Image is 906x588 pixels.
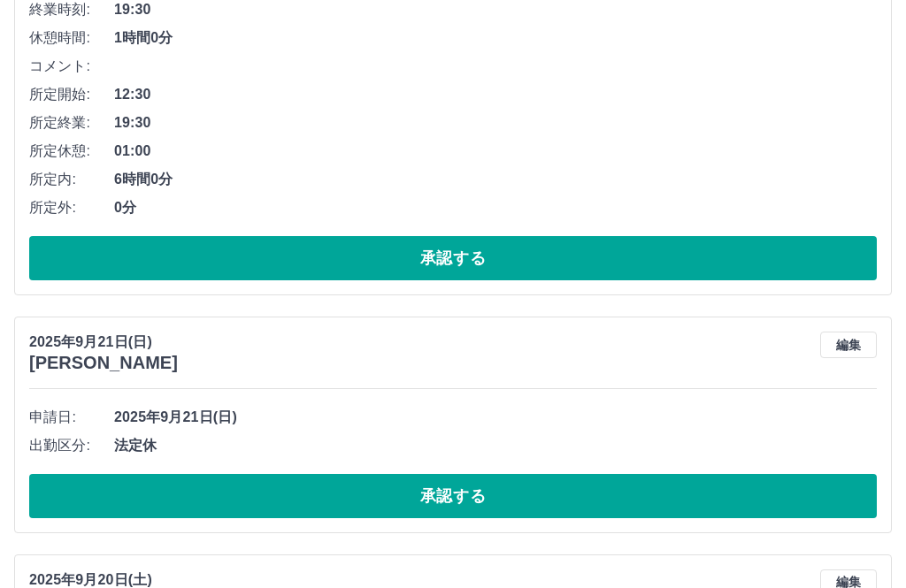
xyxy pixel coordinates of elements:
h3: [PERSON_NAME] [29,353,178,373]
span: 01:00 [114,141,877,162]
span: 12:30 [114,84,877,105]
span: 所定外: [29,197,114,218]
span: 所定休憩: [29,141,114,162]
button: 承認する [29,236,877,280]
span: 出勤区分: [29,435,114,456]
span: 法定休 [114,435,877,456]
p: 2025年9月21日(日) [29,332,178,353]
span: 申請日: [29,407,114,428]
button: 承認する [29,474,877,518]
span: 所定開始: [29,84,114,105]
span: 1時間0分 [114,27,877,49]
span: 所定終業: [29,112,114,134]
span: 0分 [114,197,877,218]
span: 所定内: [29,169,114,190]
span: 休憩時間: [29,27,114,49]
span: 6時間0分 [114,169,877,190]
button: 編集 [820,332,877,358]
span: 2025年9月21日(日) [114,407,877,428]
span: 19:30 [114,112,877,134]
span: コメント: [29,56,114,77]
